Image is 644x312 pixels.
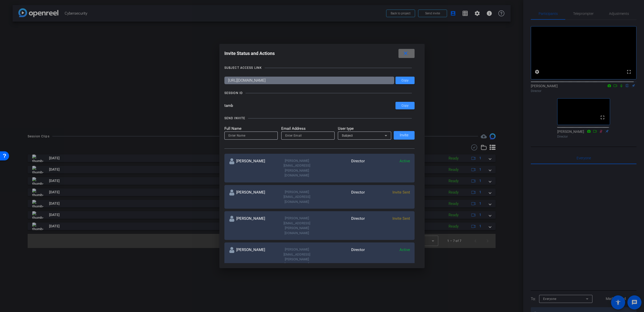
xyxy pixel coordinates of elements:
[224,116,415,121] openreel-title-line: SEND INVITE
[274,247,319,267] div: [PERSON_NAME][EMAIL_ADDRESS][PERSON_NAME][DOMAIN_NAME]
[338,126,391,132] mat-label: User type
[401,79,409,82] span: Copy
[224,126,278,132] mat-label: Full Name
[224,116,245,121] div: SEND INVITE
[274,216,319,235] div: [PERSON_NAME][EMAIL_ADDRESS][PERSON_NAME][DOMAIN_NAME]
[281,126,335,132] mat-label: Email Address
[229,247,274,267] div: [PERSON_NAME]
[229,190,274,204] div: [PERSON_NAME]
[224,65,415,70] openreel-title-line: SUBJECT ACCESS LINK
[392,216,410,221] span: Invite Sent
[342,134,353,137] span: Subject
[392,190,410,195] span: Invite Sent
[319,158,365,178] div: Director
[224,90,415,96] openreel-title-line: SESSION ID
[319,247,365,267] div: Director
[319,216,365,235] div: Director
[399,247,410,252] span: Active
[395,102,415,109] button: Copy
[319,190,365,204] div: Director
[401,104,409,108] span: Copy
[229,158,274,178] div: [PERSON_NAME]
[228,133,274,139] input: Enter Name
[224,90,243,96] div: SESSION ID
[395,77,415,84] button: Copy
[274,190,319,204] div: [PERSON_NAME][EMAIL_ADDRESS][DOMAIN_NAME]
[229,216,274,235] div: [PERSON_NAME]
[399,159,410,163] span: Active
[224,65,262,70] div: SUBJECT ACCESS LINK
[285,133,331,139] input: Enter Email
[403,50,409,57] mat-icon: close
[224,49,415,58] div: Invite Status and Actions
[274,158,319,178] div: [PERSON_NAME][EMAIL_ADDRESS][PERSON_NAME][DOMAIN_NAME]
